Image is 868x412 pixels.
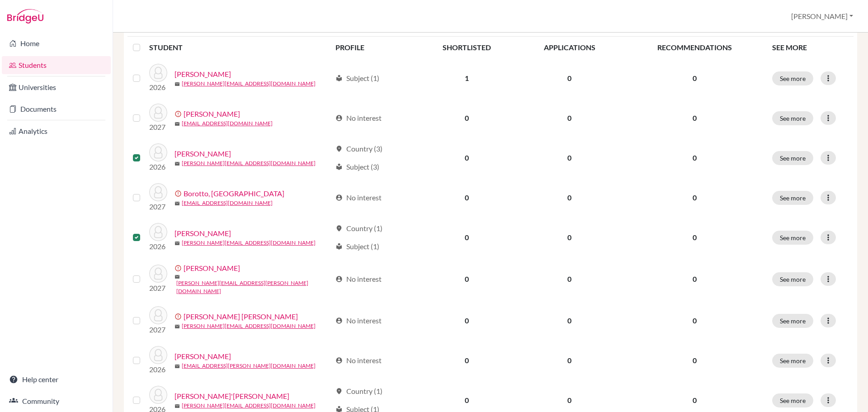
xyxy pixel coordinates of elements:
button: See more [772,272,813,286]
span: local_library [335,75,343,82]
p: 0 [628,395,761,406]
span: local_library [335,243,343,250]
button: [PERSON_NAME] [787,8,857,25]
p: 2026 [149,364,167,375]
td: 0 [417,341,517,380]
div: Country (1) [335,386,382,397]
span: account_circle [335,275,343,283]
a: [PERSON_NAME][EMAIL_ADDRESS][DOMAIN_NAME] [182,159,316,167]
span: location_on [335,145,343,152]
td: 0 [517,257,622,301]
td: 0 [517,341,622,380]
td: 0 [417,98,517,138]
div: Subject (1) [335,241,379,252]
p: 0 [628,73,761,84]
a: [PERSON_NAME][EMAIL_ADDRESS][DOMAIN_NAME] [182,322,316,330]
div: Subject (1) [335,73,379,84]
button: See more [772,71,813,85]
p: 2027 [149,324,167,335]
img: Butturini, Diana [149,265,167,283]
a: [PERSON_NAME][EMAIL_ADDRESS][DOMAIN_NAME] [182,80,316,88]
p: 0 [628,232,761,243]
td: 0 [417,257,517,301]
span: mail [175,324,180,329]
a: [PERSON_NAME] [184,263,240,274]
div: No interest [335,274,382,284]
span: mail [175,403,180,409]
a: Borotto, [GEOGRAPHIC_DATA] [184,188,284,199]
p: 2027 [149,201,167,212]
a: [PERSON_NAME] [175,351,231,362]
td: 0 [517,138,622,178]
p: 0 [628,355,761,366]
a: [EMAIL_ADDRESS][PERSON_NAME][DOMAIN_NAME] [182,362,316,370]
img: Abusrewil, Adam [149,64,167,82]
span: mail [175,121,180,127]
img: Bridge-U [7,9,43,24]
button: See more [772,354,813,368]
a: Documents [2,100,111,118]
a: Analytics [2,122,111,140]
td: 0 [417,301,517,341]
a: [PERSON_NAME][EMAIL_ADDRESS][PERSON_NAME][DOMAIN_NAME] [176,279,331,295]
th: SHORTLISTED [417,37,517,58]
img: Bekysh, Anna [149,143,167,161]
button: See more [772,111,813,125]
p: 0 [628,274,761,284]
div: No interest [335,192,382,203]
p: 2026 [149,82,167,93]
p: 0 [628,192,761,203]
th: SEE MORE [767,37,854,58]
span: account_circle [335,194,343,201]
span: account_circle [335,114,343,122]
a: [EMAIL_ADDRESS][DOMAIN_NAME] [182,119,273,128]
button: See more [772,151,813,165]
span: mail [175,161,180,166]
span: error_outline [175,110,184,118]
td: 0 [417,218,517,257]
span: mail [175,201,180,206]
p: 2027 [149,283,167,294]
button: See more [772,231,813,245]
a: [PERSON_NAME][EMAIL_ADDRESS][DOMAIN_NAME] [182,402,316,410]
a: Students [2,56,111,74]
div: No interest [335,355,382,366]
span: error_outline [175,313,184,320]
a: Help center [2,370,111,388]
a: [PERSON_NAME][EMAIL_ADDRESS][DOMAIN_NAME] [182,239,316,247]
span: error_outline [175,265,184,272]
span: account_circle [335,317,343,324]
td: 0 [517,58,622,98]
span: account_circle [335,357,343,364]
img: Burnacci, Sara [149,223,167,241]
td: 1 [417,58,517,98]
img: Dal Lago, Anna Giulia [149,346,167,364]
span: error_outline [175,190,184,197]
button: See more [772,393,813,407]
a: [PERSON_NAME] [184,109,240,119]
img: Bartolozzi, Flavia [149,104,167,122]
p: 2026 [149,241,167,252]
button: See more [772,191,813,205]
td: 0 [517,178,622,218]
th: APPLICATIONS [517,37,622,58]
td: 0 [517,98,622,138]
a: [PERSON_NAME] [175,69,231,80]
a: Universities [2,78,111,96]
a: [PERSON_NAME] [175,148,231,159]
a: [EMAIL_ADDRESS][DOMAIN_NAME] [182,199,273,207]
td: 0 [517,218,622,257]
th: RECOMMENDATIONS [623,37,767,58]
p: 0 [628,152,761,163]
p: 2026 [149,161,167,172]
p: 2027 [149,122,167,133]
div: Subject (3) [335,161,379,172]
img: Dall'Oca, Thomas [149,386,167,404]
span: mail [175,364,180,369]
span: local_library [335,163,343,170]
img: Cocheo Filetti, Niccolette [149,306,167,324]
td: 0 [517,301,622,341]
a: [PERSON_NAME] [PERSON_NAME] [184,311,298,322]
a: Community [2,392,111,410]
span: mail [175,241,180,246]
